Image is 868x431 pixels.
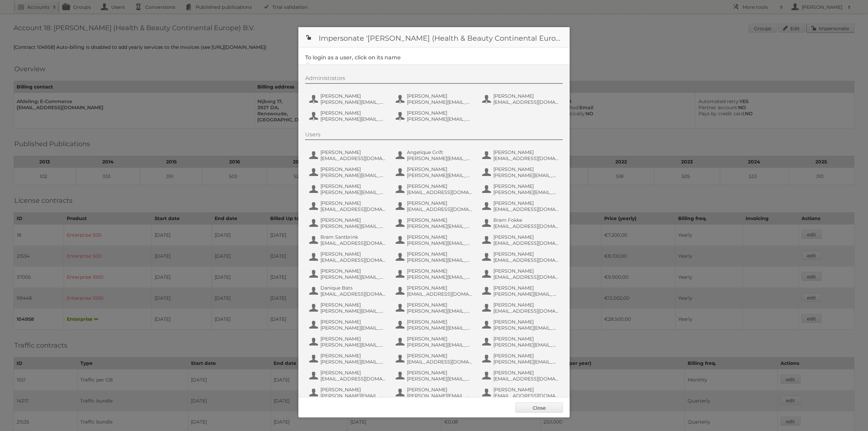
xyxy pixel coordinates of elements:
[309,199,388,213] button: [PERSON_NAME] [EMAIL_ADDRESS][DOMAIN_NAME]
[493,387,559,393] span: [PERSON_NAME]
[309,386,388,399] button: [PERSON_NAME] [PERSON_NAME][EMAIL_ADDRESS][DOMAIN_NAME]
[481,284,561,298] button: [PERSON_NAME] [PERSON_NAME][EMAIL_ADDRESS][DOMAIN_NAME]
[305,54,401,61] legend: To login as a user, click on its name
[407,116,473,122] span: [PERSON_NAME][EMAIL_ADDRESS][DOMAIN_NAME]
[493,172,559,178] span: [PERSON_NAME][EMAIL_ADDRESS][DOMAIN_NAME]
[493,336,559,342] span: [PERSON_NAME]
[309,149,388,162] button: [PERSON_NAME] [EMAIL_ADDRESS][DOMAIN_NAME]
[493,166,559,172] span: [PERSON_NAME]
[320,336,386,342] span: [PERSON_NAME]
[320,172,386,178] span: [PERSON_NAME][EMAIL_ADDRESS][DOMAIN_NAME]
[320,308,386,314] span: [PERSON_NAME][EMAIL_ADDRESS][DOMAIN_NAME]
[320,370,386,376] span: [PERSON_NAME]
[493,155,559,161] span: [EMAIL_ADDRESS][DOMAIN_NAME]
[493,223,559,229] span: [EMAIL_ADDRESS][DOMAIN_NAME]
[395,149,475,162] button: Angelique Grift [PERSON_NAME][EMAIL_ADDRESS][DOMAIN_NAME]
[493,206,559,212] span: [EMAIL_ADDRESS][DOMAIN_NAME]
[320,93,386,99] span: [PERSON_NAME]
[493,149,559,155] span: [PERSON_NAME]
[320,353,386,359] span: [PERSON_NAME]
[309,216,388,230] button: [PERSON_NAME] [PERSON_NAME][EMAIL_ADDRESS][DOMAIN_NAME]
[493,376,559,382] span: [EMAIL_ADDRESS][DOMAIN_NAME]
[395,233,475,247] button: [PERSON_NAME] [PERSON_NAME][EMAIL_ADDRESS][DOMAIN_NAME]
[320,200,386,206] span: [PERSON_NAME]
[481,250,561,264] button: [PERSON_NAME] [EMAIL_ADDRESS][DOMAIN_NAME]
[481,335,561,349] button: [PERSON_NAME] [PERSON_NAME][EMAIL_ADDRESS][DOMAIN_NAME]
[493,319,559,325] span: [PERSON_NAME]
[395,335,475,349] button: [PERSON_NAME] [PERSON_NAME][EMAIL_ADDRESS][DOMAIN_NAME]
[481,301,561,315] button: [PERSON_NAME] [EMAIL_ADDRESS][DOMAIN_NAME]
[407,206,473,212] span: [EMAIL_ADDRESS][DOMAIN_NAME]
[493,302,559,308] span: [PERSON_NAME]
[407,393,473,399] span: [PERSON_NAME][EMAIL_ADDRESS][DOMAIN_NAME]
[407,166,473,172] span: [PERSON_NAME]
[320,223,386,229] span: [PERSON_NAME][EMAIL_ADDRESS][DOMAIN_NAME]
[481,318,561,332] button: [PERSON_NAME] [PERSON_NAME][EMAIL_ADDRESS][DOMAIN_NAME]
[481,182,561,196] button: [PERSON_NAME] [PERSON_NAME][EMAIL_ADDRESS][DOMAIN_NAME]
[395,216,475,230] button: [PERSON_NAME] [PERSON_NAME][EMAIL_ADDRESS][DOMAIN_NAME]
[407,308,473,314] span: [PERSON_NAME][EMAIL_ADDRESS][DOMAIN_NAME]
[309,182,388,196] button: [PERSON_NAME] [PERSON_NAME][EMAIL_ADDRESS][DOMAIN_NAME]
[493,240,559,246] span: [EMAIL_ADDRESS][DOMAIN_NAME]
[320,251,386,257] span: [PERSON_NAME]
[320,189,386,195] span: [PERSON_NAME][EMAIL_ADDRESS][DOMAIN_NAME]
[407,268,473,274] span: [PERSON_NAME]
[481,352,561,366] button: [PERSON_NAME] [PERSON_NAME][EMAIL_ADDRESS][DOMAIN_NAME]
[320,342,386,348] span: [PERSON_NAME][EMAIL_ADDRESS][DOMAIN_NAME]
[407,319,473,325] span: [PERSON_NAME]
[320,166,386,172] span: [PERSON_NAME]
[481,199,561,213] button: [PERSON_NAME] [EMAIL_ADDRESS][DOMAIN_NAME]
[395,92,475,106] button: [PERSON_NAME] [PERSON_NAME][EMAIL_ADDRESS][DOMAIN_NAME]
[493,353,559,359] span: [PERSON_NAME]
[320,359,386,365] span: [PERSON_NAME][EMAIL_ADDRESS][DOMAIN_NAME]
[407,217,473,223] span: [PERSON_NAME]
[298,27,570,47] h1: Impersonate '[PERSON_NAME] (Health & Beauty Continental Europe) B.V.'
[407,353,473,359] span: [PERSON_NAME]
[320,393,386,399] span: [PERSON_NAME][EMAIL_ADDRESS][DOMAIN_NAME]
[407,376,473,382] span: [PERSON_NAME][EMAIL_ADDRESS][DOMAIN_NAME]
[320,325,386,331] span: [PERSON_NAME][EMAIL_ADDRESS][DOMAIN_NAME]
[395,284,475,298] button: [PERSON_NAME] [EMAIL_ADDRESS][DOMAIN_NAME]
[309,352,388,366] button: [PERSON_NAME] [PERSON_NAME][EMAIL_ADDRESS][DOMAIN_NAME]
[493,268,559,274] span: [PERSON_NAME]
[407,149,473,155] span: Angelique Grift
[481,165,561,179] button: [PERSON_NAME] [PERSON_NAME][EMAIL_ADDRESS][DOMAIN_NAME]
[493,325,559,331] span: [PERSON_NAME][EMAIL_ADDRESS][DOMAIN_NAME]
[320,291,386,297] span: [EMAIL_ADDRESS][DOMAIN_NAME]
[305,131,563,140] div: Users
[407,223,473,229] span: [PERSON_NAME][EMAIL_ADDRESS][DOMAIN_NAME]
[407,325,473,331] span: [PERSON_NAME][EMAIL_ADDRESS][DOMAIN_NAME]
[320,240,386,246] span: [EMAIL_ADDRESS][DOMAIN_NAME]
[493,285,559,291] span: [PERSON_NAME]
[320,217,386,223] span: [PERSON_NAME]
[320,116,386,122] span: [PERSON_NAME][EMAIL_ADDRESS][DOMAIN_NAME]
[407,251,473,257] span: [PERSON_NAME]
[407,257,473,263] span: [PERSON_NAME][EMAIL_ADDRESS][DOMAIN_NAME]
[320,257,386,263] span: [EMAIL_ADDRESS][DOMAIN_NAME]
[481,149,561,162] button: [PERSON_NAME] [EMAIL_ADDRESS][DOMAIN_NAME]
[407,200,473,206] span: [PERSON_NAME]
[320,285,386,291] span: Danique Bats
[320,268,386,274] span: [PERSON_NAME]
[320,234,386,240] span: Bram Santbrink
[493,189,559,195] span: [PERSON_NAME][EMAIL_ADDRESS][DOMAIN_NAME]
[407,336,473,342] span: [PERSON_NAME]
[395,165,475,179] button: [PERSON_NAME] [PERSON_NAME][EMAIL_ADDRESS][DOMAIN_NAME]
[407,359,473,365] span: [EMAIL_ADDRESS][DOMAIN_NAME]
[493,308,559,314] span: [EMAIL_ADDRESS][DOMAIN_NAME]
[407,240,473,246] span: [PERSON_NAME][EMAIL_ADDRESS][DOMAIN_NAME]
[493,393,559,399] span: [EMAIL_ADDRESS][DOMAIN_NAME]
[481,92,561,106] button: [PERSON_NAME] [EMAIL_ADDRESS][DOMAIN_NAME]
[407,370,473,376] span: [PERSON_NAME]
[320,110,386,116] span: [PERSON_NAME]
[320,302,386,308] span: [PERSON_NAME]
[407,99,473,105] span: [PERSON_NAME][EMAIL_ADDRESS][DOMAIN_NAME]
[309,250,388,264] button: [PERSON_NAME] [EMAIL_ADDRESS][DOMAIN_NAME]
[395,109,475,123] button: [PERSON_NAME] [PERSON_NAME][EMAIL_ADDRESS][DOMAIN_NAME]
[493,234,559,240] span: [PERSON_NAME]
[493,274,559,280] span: [EMAIL_ADDRESS][DOMAIN_NAME]
[493,359,559,365] span: [PERSON_NAME][EMAIL_ADDRESS][DOMAIN_NAME]
[395,301,475,315] button: [PERSON_NAME] [PERSON_NAME][EMAIL_ADDRESS][DOMAIN_NAME]
[320,376,386,382] span: [EMAIL_ADDRESS][DOMAIN_NAME]
[493,342,559,348] span: [PERSON_NAME][EMAIL_ADDRESS][DOMAIN_NAME]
